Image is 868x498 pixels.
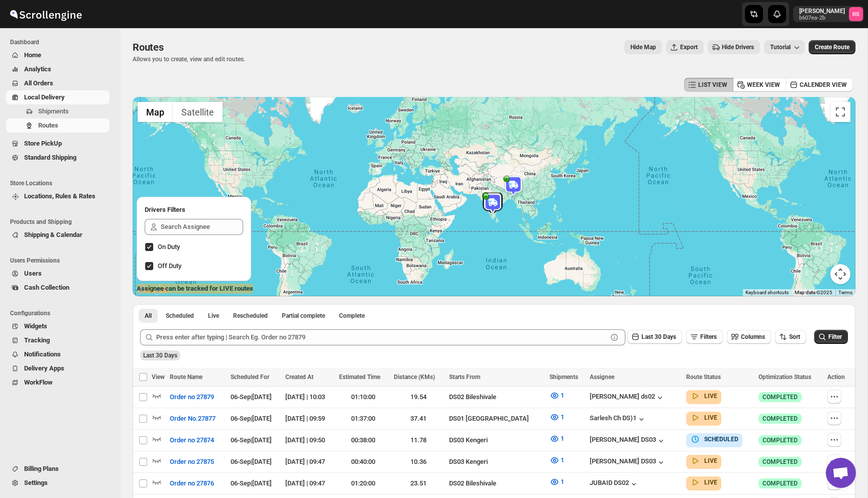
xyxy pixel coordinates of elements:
button: Shipping & Calendar [6,228,110,242]
label: Assignee can be tracked for LIVE routes [137,284,253,294]
span: Delivery Apps [24,364,64,372]
button: 1 [544,452,570,468]
button: Tutorial [764,40,805,54]
button: Cash Collection [6,281,110,295]
span: Dashboard [10,38,114,46]
div: 01:10:00 [339,392,388,402]
img: ScrollEngine [8,2,83,27]
span: Settings [24,479,48,486]
button: JUBAID DS02 [590,479,639,489]
button: Delivery Apps [6,361,110,376]
button: Settings [6,476,110,490]
div: [DATE] | 09:47 [285,457,333,467]
button: 1 [544,409,570,425]
span: 06-Sep | [DATE] [231,393,272,401]
div: [DATE] | 09:47 [285,478,333,488]
span: Action [827,374,845,381]
span: Partial complete [282,312,325,320]
span: Tracking [24,336,50,344]
span: Export [680,43,698,51]
span: Standard Shipping [24,154,76,161]
span: Filter [828,333,842,340]
span: Routes [38,121,58,129]
span: 06-Sep | [DATE] [231,415,272,422]
div: [DATE] | 09:50 [285,435,333,445]
button: 1 [544,474,570,490]
span: 06-Sep | [DATE] [231,458,272,465]
span: Last 30 Days [641,333,676,340]
span: Romil Seth [849,7,863,21]
img: Google [135,283,168,296]
span: Scheduled For [231,374,269,381]
button: Create Route [809,40,855,54]
span: Widgets [24,322,47,330]
div: 10.36 [394,457,443,467]
b: LIVE [704,457,717,464]
text: RS [852,11,859,18]
button: 1 [544,431,570,447]
span: Last 30 Days [143,352,177,359]
b: LIVE [704,414,717,421]
button: [PERSON_NAME] DS03 [590,457,666,467]
button: Widgets [6,319,110,333]
button: Map action label [624,40,662,54]
span: Tutorial [770,44,791,51]
div: 23.51 [394,478,443,488]
span: Columns [741,333,765,340]
button: Show street map [138,102,173,122]
span: Estimated Time [339,374,380,381]
b: LIVE [704,479,717,486]
button: Show satellite imagery [173,102,223,122]
span: Order no 27879 [170,392,214,402]
a: Terms (opens in new tab) [838,290,852,295]
p: Allows you to create, view and edit routes. [133,55,245,63]
span: Users Permissions [10,257,114,265]
p: [PERSON_NAME] [799,7,845,15]
button: Sarlesh Ch DS)1 [590,414,646,424]
button: Order no 27874 [164,432,220,448]
span: 1 [561,392,564,399]
a: Open chat [826,458,856,488]
span: Locations, Rules & Rates [24,192,95,200]
button: Keyboard shortcuts [745,289,789,296]
button: Locations, Rules & Rates [6,189,110,203]
button: Order no 27875 [164,454,220,470]
button: WorkFlow [6,376,110,390]
button: Routes [6,118,110,133]
span: Billing Plans [24,465,59,472]
span: Route Name [170,374,202,381]
span: On Duty [158,243,180,251]
button: Order No.27877 [164,411,222,427]
div: 01:37:00 [339,414,388,424]
div: DS01 [GEOGRAPHIC_DATA] [449,414,544,424]
button: LIST VIEW [684,78,733,92]
button: CALENDER VIEW [786,78,853,92]
button: Notifications [6,347,110,361]
span: Hide Map [630,43,656,51]
span: All Orders [24,79,53,87]
span: Configurations [10,309,114,317]
span: Users [24,270,42,277]
span: LIST VIEW [698,81,727,89]
span: Cash Collection [24,284,69,291]
button: [PERSON_NAME] ds02 [590,393,665,403]
span: Created At [285,374,313,381]
p: b607ea-2b [799,15,845,21]
span: Store PickUp [24,140,62,147]
span: Scheduled [166,312,194,320]
button: All Orders [6,76,110,90]
span: Starts From [449,374,480,381]
h2: Drivers Filters [145,205,243,215]
button: Users [6,267,110,281]
span: Order no 27876 [170,478,214,488]
button: Last 30 Days [627,330,682,344]
button: Export [666,40,704,54]
button: WEEK VIEW [733,78,786,92]
span: Store Locations [10,179,114,187]
span: Route Status [686,374,721,381]
b: LIVE [704,393,717,400]
div: [DATE] | 09:59 [285,414,333,424]
button: Home [6,48,110,62]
